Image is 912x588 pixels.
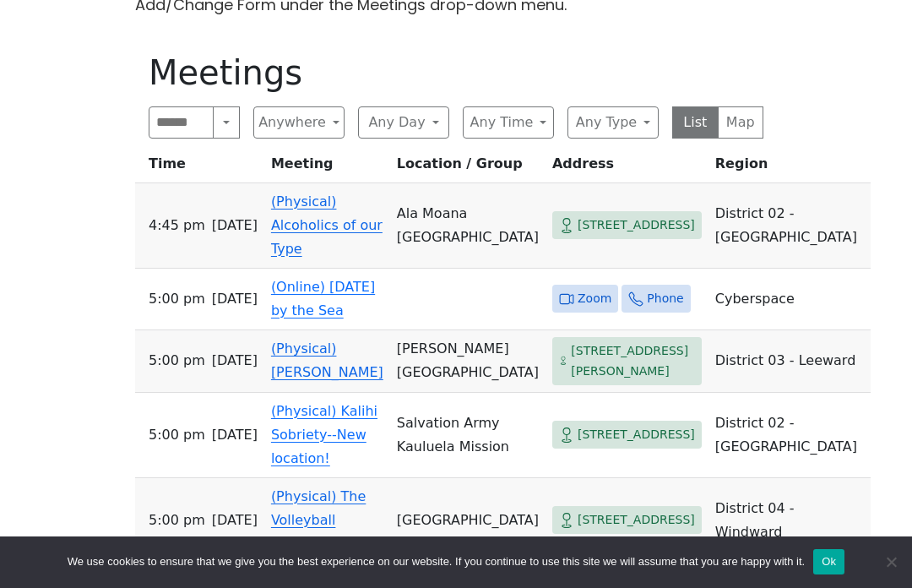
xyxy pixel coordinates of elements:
[708,152,871,183] th: Region
[271,488,366,552] a: (Physical) The Volleyball Meeting
[212,509,258,532] span: [DATE]
[813,549,844,574] button: Ok
[578,509,695,531] span: [STREET_ADDRESS]
[149,106,214,139] input: Search
[68,553,805,570] span: We use cookies to ensure that we give you the best experience on our website. If you continue to ...
[463,106,554,139] button: Any Time
[390,152,546,183] th: Location / Group
[390,393,546,478] td: Salvation Army Kauluela Mission
[271,403,377,466] a: (Physical) Kalihi Sobriety--New location!
[212,287,258,311] span: [DATE]
[149,214,205,237] span: 4:45 PM
[135,152,264,183] th: Time
[578,424,695,445] span: [STREET_ADDRESS]
[212,423,258,447] span: [DATE]
[718,106,764,139] button: Map
[567,106,659,139] button: Any Type
[149,52,763,93] h1: Meetings
[212,214,258,237] span: [DATE]
[708,330,871,393] td: District 03 - Leeward
[672,106,719,139] button: List
[149,509,205,532] span: 5:00 PM
[390,478,546,563] td: [GEOGRAPHIC_DATA]
[390,330,546,393] td: [PERSON_NAME][GEOGRAPHIC_DATA]
[578,215,695,236] span: [STREET_ADDRESS]
[882,553,899,570] span: No
[708,183,871,269] td: District 02 - [GEOGRAPHIC_DATA]
[149,423,205,447] span: 5:00 PM
[571,340,695,382] span: [STREET_ADDRESS][PERSON_NAME]
[212,349,258,373] span: [DATE]
[708,393,871,478] td: District 02 - [GEOGRAPHIC_DATA]
[253,106,345,139] button: Anywhere
[647,288,683,309] span: Phone
[264,152,390,183] th: Meeting
[213,106,240,139] button: Search
[149,287,205,311] span: 5:00 PM
[708,269,871,330] td: Cyberspace
[271,193,383,257] a: (Physical) Alcoholics of our Type
[358,106,449,139] button: Any Day
[546,152,708,183] th: Address
[390,183,546,269] td: Ala Moana [GEOGRAPHIC_DATA]
[271,279,375,318] a: (Online) [DATE] by the Sea
[578,288,611,309] span: Zoom
[149,349,205,373] span: 5:00 PM
[708,478,871,563] td: District 04 - Windward
[271,340,383,380] a: (Physical) [PERSON_NAME]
